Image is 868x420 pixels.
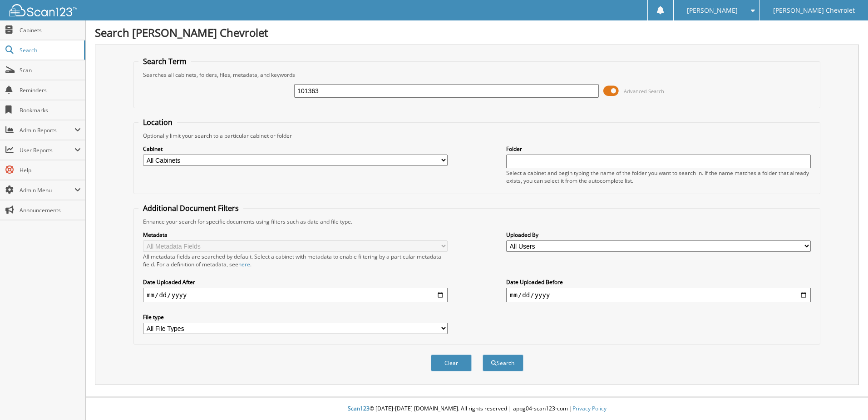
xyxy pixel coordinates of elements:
[143,231,448,239] label: Metadata
[143,313,448,321] label: File type
[20,206,81,214] span: Announcements
[572,405,607,412] a: Privacy Policy
[20,86,81,94] span: Reminders
[143,145,448,153] label: Cabinet
[20,66,81,74] span: Scan
[624,88,664,95] span: Advanced Search
[138,117,177,127] legend: Location
[95,25,859,40] h1: Search [PERSON_NAME] Chevrolet
[143,288,448,302] input: start
[20,26,81,34] span: Cabinets
[20,46,79,54] span: Search
[687,8,738,13] span: [PERSON_NAME]
[773,8,855,13] span: [PERSON_NAME] Chevrolet
[86,398,868,420] div: © [DATE]-[DATE] [DOMAIN_NAME]. All rights reserved | appg04-scan123-com |
[238,260,250,268] a: here
[20,186,74,194] span: Admin Menu
[506,231,811,239] label: Uploaded By
[483,355,523,371] button: Search
[138,56,191,66] legend: Search Term
[143,253,448,268] div: All metadata fields are searched by default. Select a cabinet with metadata to enable filtering b...
[138,203,243,213] legend: Additional Document Filters
[138,218,815,225] div: Enhance your search for specific documents using filters such as date and file type.
[506,145,811,153] label: Folder
[138,71,815,79] div: Searches all cabinets, folders, files, metadata, and keywords
[20,146,74,154] span: User Reports
[20,126,74,134] span: Admin Reports
[20,166,81,174] span: Help
[506,169,811,185] div: Select a cabinet and begin typing the name of the folder you want to search in. If the name match...
[823,376,868,420] iframe: Chat Widget
[431,355,472,371] button: Clear
[9,4,77,16] img: scan123-logo-white.svg
[348,405,370,412] span: Scan123
[506,278,811,286] label: Date Uploaded Before
[20,106,81,114] span: Bookmarks
[138,132,815,140] div: Optionally limit your search to a particular cabinet or folder
[143,278,448,286] label: Date Uploaded After
[506,288,811,302] input: end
